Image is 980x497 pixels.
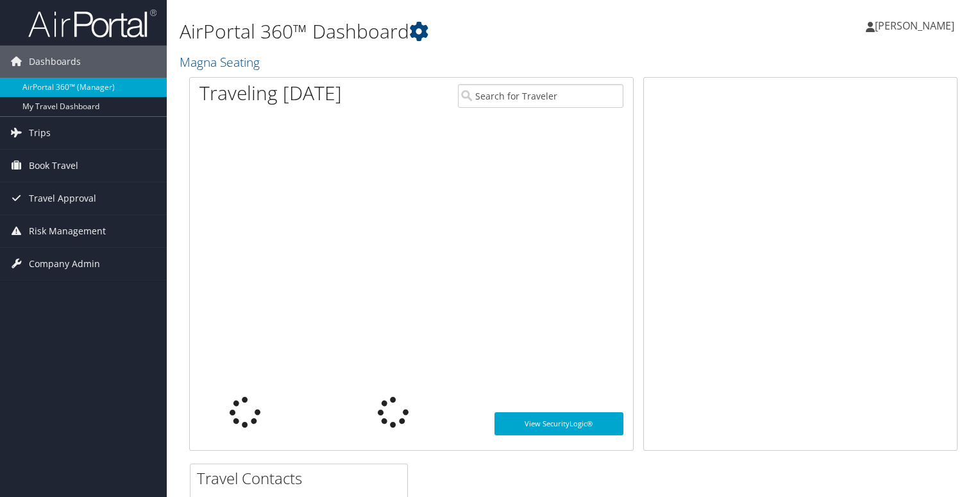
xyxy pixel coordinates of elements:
h1: Traveling [DATE] [199,80,342,107]
h2: Travel Contacts [197,467,407,489]
span: Trips [29,117,51,149]
span: [PERSON_NAME] [875,19,954,33]
span: Risk Management [29,215,106,247]
img: airportal-logo.png [28,8,156,39]
span: Travel Approval [29,182,96,214]
input: Search for Traveler [458,84,623,108]
span: Dashboards [29,46,81,78]
a: [PERSON_NAME] [866,6,967,45]
h1: AirPortal 360™ Dashboard [180,18,705,45]
span: Company Admin [29,248,100,280]
a: Magna Seating [180,53,263,71]
span: Book Travel [29,150,78,182]
a: View SecurityLogic® [494,412,623,435]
